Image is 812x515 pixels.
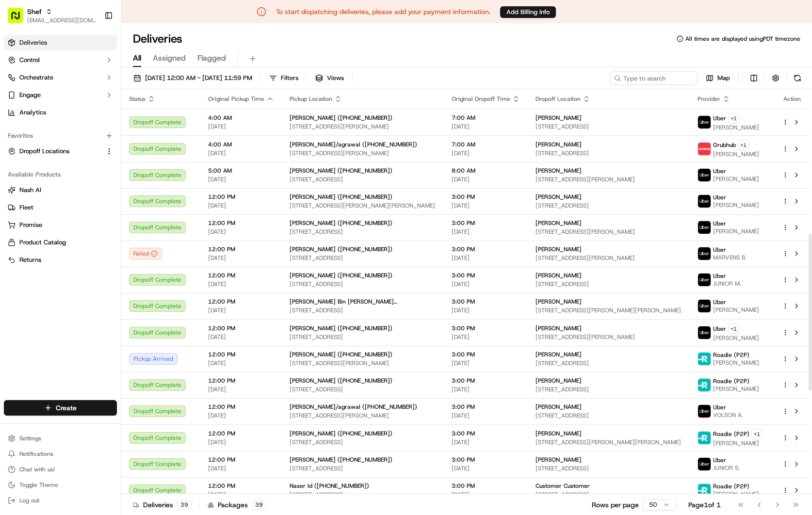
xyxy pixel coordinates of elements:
[536,149,682,157] span: [STREET_ADDRESS]
[536,359,682,367] span: [STREET_ADDRESS]
[290,351,392,358] span: [PERSON_NAME] ([PHONE_NUMBER])
[208,298,274,306] span: 12:00 PM
[536,430,582,437] span: [PERSON_NAME]
[698,458,711,470] img: uber-new-logo.jpeg
[452,351,520,358] span: 3:00 PM
[713,490,759,498] span: [PERSON_NAME]
[19,56,40,64] span: Control
[4,478,117,492] button: Toggle Theme
[713,193,726,201] span: Uber
[713,351,749,359] span: Roadie (P2P)
[713,220,726,227] span: Uber
[536,219,582,227] span: [PERSON_NAME]
[290,456,392,464] span: [PERSON_NAME] ([PHONE_NUMBER])
[208,324,274,332] span: 12:00 PM
[751,429,763,439] button: +1
[4,432,117,445] button: Settings
[536,491,682,499] span: [STREET_ADDRESS]
[208,333,274,341] span: [DATE]
[129,248,162,259] div: Failed
[452,95,510,103] span: Original Dropoff Time
[27,7,42,16] span: Shef
[452,280,520,288] span: [DATE]
[19,38,47,47] span: Deliveries
[19,108,46,117] span: Analytics
[452,333,520,341] span: [DATE]
[536,412,682,419] span: [STREET_ADDRESS]
[452,245,520,253] span: 3:00 PM
[290,359,436,367] span: [STREET_ADDRESS][PERSON_NAME]
[8,203,113,212] a: Fleet
[4,200,117,215] button: Fleet
[713,483,749,490] span: Roadie (P2P)
[290,306,436,314] span: [STREET_ADDRESS]
[536,176,682,183] span: [STREET_ADDRESS][PERSON_NAME]
[713,201,759,209] span: [PERSON_NAME]
[738,140,749,150] button: +1
[8,238,113,247] a: Product Catalog
[4,494,117,507] button: Log out
[536,167,582,175] span: [PERSON_NAME]
[698,195,711,208] img: uber-new-logo.jpeg
[713,377,749,385] span: Roadie (P2P)
[8,221,113,229] a: Promise
[452,403,520,411] span: 3:00 PM
[311,71,348,85] button: Views
[290,167,392,175] span: [PERSON_NAME] ([PHONE_NUMBER])
[19,450,53,458] span: Notifications
[290,193,392,201] span: [PERSON_NAME] ([PHONE_NUMBER])
[8,147,101,156] a: Dropoff Locations
[536,482,590,490] span: Customer Customer
[8,186,113,194] a: Nash AI
[208,228,274,236] span: [DATE]
[452,167,520,175] span: 8:00 AM
[290,430,392,437] span: [PERSON_NAME] ([PHONE_NUMBER])
[713,280,741,288] span: JUNIOR M.
[717,74,730,82] span: Map
[698,143,711,155] img: 5e692f75ce7d37001a5d71f1
[791,71,804,85] button: Refresh
[713,298,726,306] span: Uber
[452,298,520,306] span: 3:00 PM
[452,324,520,332] span: 3:00 PM
[4,35,117,50] a: Deliveries
[536,438,682,446] span: [STREET_ADDRESS][PERSON_NAME][PERSON_NAME]
[208,465,274,472] span: [DATE]
[452,359,520,367] span: [DATE]
[290,114,392,122] span: [PERSON_NAME] ([PHONE_NUMBER])
[208,123,274,130] span: [DATE]
[208,176,274,183] span: [DATE]
[4,105,117,120] a: Analytics
[19,73,53,82] span: Orchestrate
[698,221,711,234] img: uber-new-logo.jpeg
[8,256,113,264] a: Returns
[4,217,117,233] button: Promise
[536,245,582,253] span: [PERSON_NAME]
[713,439,763,447] span: [PERSON_NAME]
[452,377,520,385] span: 3:00 PM
[208,306,274,314] span: [DATE]
[452,176,520,183] span: [DATE]
[713,385,759,393] span: [PERSON_NAME]
[698,405,711,418] img: uber-new-logo.jpeg
[27,16,97,24] button: [EMAIL_ADDRESS][DOMAIN_NAME]
[536,141,582,148] span: [PERSON_NAME]
[4,70,117,85] button: Orchestrate
[208,456,274,464] span: 12:00 PM
[290,245,392,253] span: [PERSON_NAME] ([PHONE_NUMBER])
[177,500,192,509] div: 39
[208,280,274,288] span: [DATE]
[610,71,698,85] input: Type to search
[290,386,436,393] span: [STREET_ADDRESS]
[536,123,682,130] span: [STREET_ADDRESS]
[208,412,274,419] span: [DATE]
[685,35,800,43] span: All times are displayed using PDT timezone
[536,202,682,209] span: [STREET_ADDRESS]
[4,4,100,27] button: Shef[EMAIL_ADDRESS][DOMAIN_NAME]
[536,324,582,332] span: [PERSON_NAME]
[536,306,682,314] span: [STREET_ADDRESS][PERSON_NAME][PERSON_NAME]
[452,254,520,262] span: [DATE]
[713,167,726,175] span: Uber
[782,95,802,103] div: Action
[452,491,520,499] span: [DATE]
